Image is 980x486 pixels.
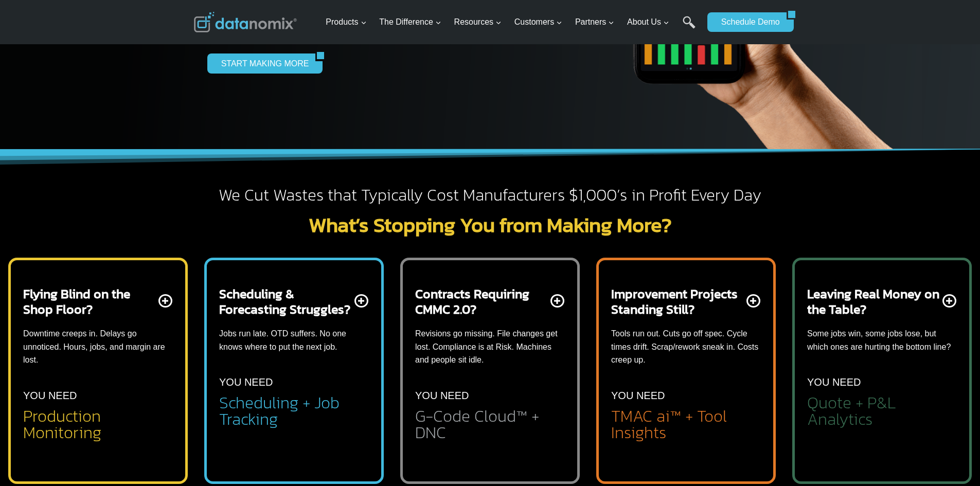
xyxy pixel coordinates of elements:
[207,53,316,73] a: START MAKING MORE
[219,327,369,353] p: Jobs run late. OTD suffers. No one knows where to put the next job.
[611,408,761,441] h2: TMAC ai™ + Tool Insights
[627,15,669,29] span: About Us
[23,286,156,317] h2: Flying Blind on the Shop Floor?
[683,16,696,39] a: Search
[194,185,787,206] h2: We Cut Wastes that Typically Cost Manufacturers $1,000’s in Profit Every Day
[379,15,441,29] span: The Difference
[611,387,665,404] p: YOU NEED
[807,286,940,317] h2: Leaving Real Money on the Table?
[322,6,702,39] nav: Primary Navigation
[454,15,502,29] span: Resources
[231,43,278,52] span: Phone number
[707,12,787,32] a: Schedule Demo
[611,286,744,317] h2: Improvement Projects Standing Still?
[807,394,957,427] h2: Quote + P&L Analytics
[807,327,957,353] p: Some jobs win, some jobs lose, but which ones are hurting the bottom line?
[140,229,173,237] a: Privacy Policy
[219,394,369,427] h2: Scheduling + Job Tracking
[326,15,366,29] span: Products
[415,327,565,367] p: Revisions go missing. File changes get lost. Compliance is at Risk. Machines and people sit idle.
[194,12,297,32] img: Datanomix
[575,15,614,29] span: Partners
[219,374,273,390] p: YOU NEED
[611,327,761,367] p: Tools run out. Cuts go off spec. Cycle times drift. Scrap/rework sneak in. Costs creep up.
[5,304,170,481] iframe: Popup CTA
[415,387,469,404] p: YOU NEED
[194,214,787,235] h2: What’s Stopping You from Making More?
[514,15,562,29] span: Customers
[219,286,352,317] h2: Scheduling & Forecasting Struggles?
[807,374,861,390] p: YOU NEED
[115,229,131,237] a: Terms
[231,127,271,136] span: State/Region
[415,286,548,317] h2: Contracts Requiring CMMC 2.0?
[231,1,264,10] span: Last Name
[415,408,565,441] h2: G-Code Cloud™ + DNC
